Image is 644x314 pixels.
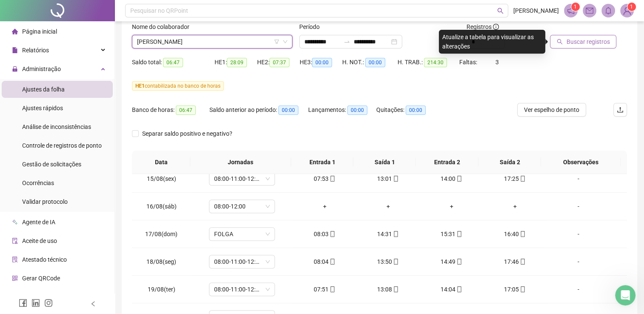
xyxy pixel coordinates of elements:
[176,106,196,115] span: 06:47
[19,299,27,307] span: facebook
[148,286,175,293] span: 19/08(ter)
[617,106,624,113] span: upload
[376,105,438,115] div: Quitações:
[604,7,612,14] span: bell
[392,286,399,292] span: mobile
[257,57,300,67] div: HE 2:
[22,66,61,72] span: Administração
[586,7,593,14] span: mail
[347,106,367,115] span: 00:00
[300,285,349,294] div: 07:51
[300,174,349,183] div: 07:53
[363,202,413,211] div: +
[519,259,526,265] span: mobile
[548,157,614,167] span: Observações
[424,58,447,67] span: 214:30
[478,151,541,174] th: Saída 2
[22,142,102,149] span: Controle de registros de ponto
[132,81,224,91] span: contabilizada no banco de horas
[459,59,478,66] span: Faltas:
[300,257,349,266] div: 08:04
[439,30,545,54] div: Atualize a tabela para visualizar as alterações
[574,4,577,10] span: 1
[12,47,18,53] span: file
[12,275,18,281] span: qrcode
[300,57,342,67] div: HE 3:
[557,39,563,45] span: search
[329,286,335,292] span: mobile
[490,229,540,239] div: 16:40
[553,202,604,211] div: -
[12,257,18,263] span: solution
[517,103,586,117] button: Ver espelho de ponto
[467,22,499,31] span: Registros
[308,105,376,115] div: Lançamentos:
[299,22,325,31] label: Período
[12,29,18,34] span: home
[519,176,526,182] span: mobile
[365,58,385,67] span: 00:00
[343,38,350,45] span: swap-right
[22,237,57,244] span: Aceite de uso
[215,57,257,67] div: HE 1:
[147,175,176,182] span: 15/08(sex)
[22,161,81,168] span: Gestão de solicitações
[214,200,270,213] span: 08:00-12:00
[22,123,91,130] span: Análise de inconsistências
[22,105,63,111] span: Ajustes rápidos
[22,256,67,263] span: Atestado técnico
[416,151,478,174] th: Entrada 2
[426,257,476,266] div: 14:49
[392,231,399,237] span: mobile
[31,299,40,307] span: linkedin
[513,6,559,15] span: [PERSON_NAME]
[630,4,633,10] span: 1
[214,283,270,296] span: 08:00-11:00-12:00-17:00
[406,106,426,115] span: 00:00
[490,174,540,183] div: 17:25
[190,151,291,174] th: Jornadas
[139,129,236,138] span: Separar saldo positivo e negativo?
[300,229,349,239] div: 08:03
[553,174,604,183] div: -
[227,58,247,67] span: 28:09
[627,3,636,11] sup: Atualize o seu contato no menu Meus Dados
[455,286,462,292] span: mobile
[426,229,476,239] div: 15:31
[329,231,335,237] span: mobile
[132,22,195,31] label: Nome do colaborador
[22,47,49,54] span: Relatórios
[132,151,190,174] th: Data
[550,35,616,49] button: Buscar registros
[567,7,575,14] span: notification
[300,202,349,211] div: +
[12,238,18,244] span: audit
[44,299,53,307] span: instagram
[524,105,579,114] span: Ver espelho de ponto
[269,58,289,67] span: 07:37
[329,176,335,182] span: mobile
[490,257,540,266] div: 17:46
[363,174,413,183] div: 13:01
[455,259,462,265] span: mobile
[490,285,540,294] div: 17:05
[392,259,399,265] span: mobile
[22,86,65,93] span: Ajustes da folha
[135,83,145,89] span: HE 1
[353,151,416,174] th: Saída 1
[214,255,270,268] span: 08:00-11:00-12:00-17:00
[145,231,177,237] span: 17/08(dom)
[553,285,604,294] div: -
[342,57,398,67] div: H. NOT.:
[490,202,540,211] div: +
[455,231,462,237] span: mobile
[22,275,60,282] span: Gerar QRCode
[132,105,209,115] div: Banco de horas:
[312,58,332,67] span: 00:00
[426,174,476,183] div: 14:00
[274,39,279,44] span: filter
[132,57,215,67] div: Saldo total:
[22,219,55,226] span: Agente de IA
[343,38,350,45] span: to
[566,37,610,46] span: Buscar registros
